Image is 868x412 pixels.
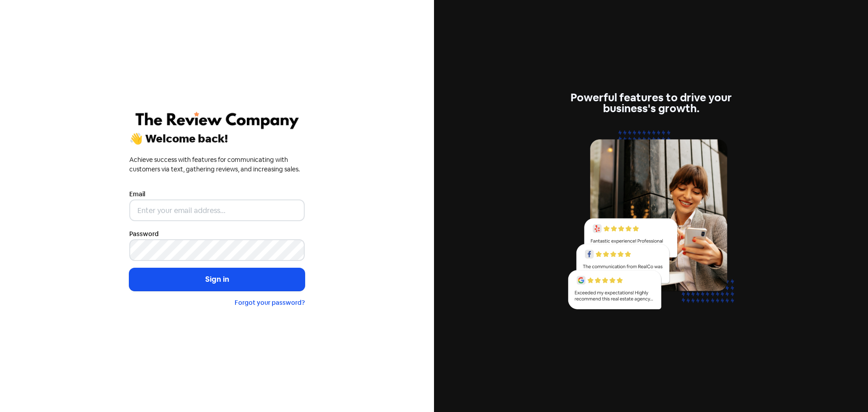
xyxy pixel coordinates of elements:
label: Email [129,189,145,199]
div: Achieve success with features for communicating with customers via text, gathering reviews, and i... [129,155,305,174]
label: Password [129,229,159,239]
div: 👋 Welcome back! [129,133,305,144]
button: Sign in [129,268,305,291]
img: reviews [563,125,739,320]
div: Powerful features to drive your business's growth. [563,92,739,114]
input: Enter your email address... [129,199,305,221]
a: Forgot your password? [235,298,305,307]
